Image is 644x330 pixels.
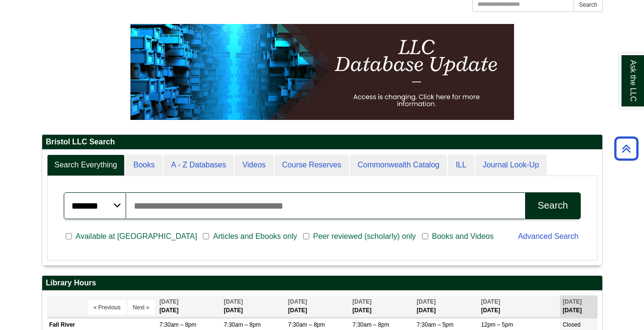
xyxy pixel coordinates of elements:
[128,300,155,315] button: Next »
[475,154,547,176] a: Journal Look-Up
[611,142,642,155] a: Back to Top
[414,295,479,317] th: [DATE]
[481,321,513,328] span: 12pm – 5pm
[479,295,560,317] th: [DATE]
[428,231,498,242] span: Books and Videos
[562,298,582,305] span: [DATE]
[303,232,309,241] input: Peer reviewed (scholarly) only
[126,154,162,176] a: Books
[222,295,286,317] th: [DATE]
[518,232,578,240] a: Advanced Search
[72,231,201,242] span: Available at [GEOGRAPHIC_DATA]
[203,232,209,241] input: Articles and Ebooks only
[66,232,72,241] input: Available at [GEOGRAPHIC_DATA]
[286,295,350,317] th: [DATE]
[417,321,454,328] span: 7:30am – 5pm
[234,154,273,176] a: Videos
[224,298,243,305] span: [DATE]
[130,24,514,120] img: HTML tutorial
[224,321,261,328] span: 7:30am – 8pm
[417,298,436,305] span: [DATE]
[352,321,389,328] span: 7:30am – 8pm
[42,276,602,291] h2: Library Hours
[288,298,307,305] span: [DATE]
[481,298,500,305] span: [DATE]
[562,321,580,328] span: Closed
[309,231,420,242] span: Peer reviewed (scholarly) only
[47,154,125,176] a: Search Everything
[525,192,580,219] button: Search
[160,298,179,305] span: [DATE]
[352,298,372,305] span: [DATE]
[274,154,349,176] a: Course Reserves
[164,154,234,176] a: A - Z Databases
[422,232,428,241] input: Books and Videos
[538,200,568,211] div: Search
[560,295,597,317] th: [DATE]
[350,295,414,317] th: [DATE]
[288,321,325,328] span: 7:30am – 8pm
[160,321,197,328] span: 7:30am – 8pm
[157,295,222,317] th: [DATE]
[350,154,447,176] a: Commonwealth Catalog
[42,135,602,150] h2: Bristol LLC Search
[88,300,126,315] button: « Previous
[448,154,474,176] a: ILL
[209,231,301,242] span: Articles and Ebooks only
